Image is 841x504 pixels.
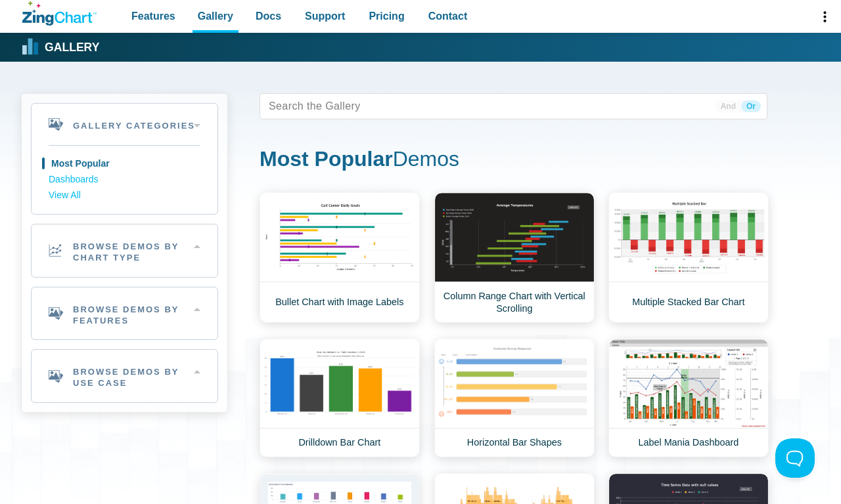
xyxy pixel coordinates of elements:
[608,192,769,323] a: Multiple Stacked Bar Chart
[305,7,345,25] span: Support
[260,147,393,171] strong: Most Popular
[32,350,217,402] h2: Browse Demos By Use Case
[49,188,200,203] a: View All
[49,172,200,188] a: Dashboards
[369,7,404,25] span: Pricing
[131,7,175,25] span: Features
[434,192,595,323] a: Column Range Chart with Vertical Scrolling
[741,100,761,112] span: Or
[775,438,815,478] iframe: Toggle Customer Support
[22,37,99,57] a: Gallery
[32,287,217,340] h2: Browse Demos By Features
[434,339,595,457] a: Horizontal Bar Shapes
[716,100,741,112] span: And
[49,156,200,172] a: Most Popular
[22,1,97,26] a: ZingChart Logo. Click to return to the homepage
[608,339,769,457] a: Label Mania Dashboard
[256,7,281,25] span: Docs
[260,146,767,175] h1: Demos
[198,7,233,25] span: Gallery
[260,192,420,323] a: Bullet Chart with Image Labels
[428,7,468,25] span: Contact
[260,339,420,457] a: Drilldown Bar Chart
[32,104,217,145] h2: Gallery Categories
[45,42,99,54] strong: Gallery
[32,224,217,277] h2: Browse Demos By Chart Type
